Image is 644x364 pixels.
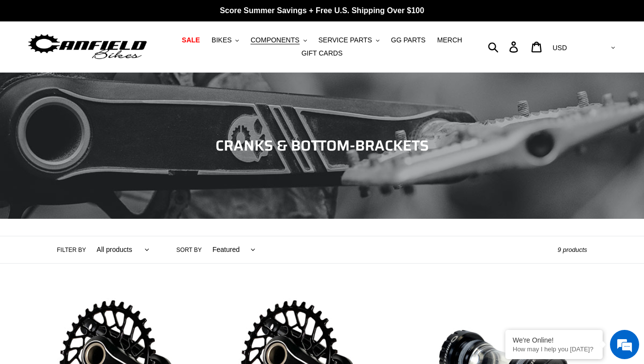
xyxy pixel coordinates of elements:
span: GIFT CARDS [302,49,343,57]
a: MERCH [432,34,467,47]
button: COMPONENTS [246,34,311,47]
span: BIKES [212,36,232,44]
span: COMPONENTS [250,36,299,44]
p: How may I help you today? [513,345,595,353]
span: MERCH [437,36,462,44]
div: We're Online! [513,336,595,344]
button: SERVICE PARTS [313,34,384,47]
a: GIFT CARDS [297,47,348,60]
a: SALE [177,34,205,47]
label: Filter by [57,246,86,254]
span: GG PARTS [391,36,426,44]
span: 9 products [557,246,587,253]
label: Sort by [177,246,202,254]
span: SALE [182,36,200,44]
button: BIKES [207,34,244,47]
a: GG PARTS [386,34,430,47]
span: SERVICE PARTS [318,36,372,44]
img: Canfield Bikes [27,32,148,62]
span: CRANKS & BOTTOM-BRACKETS [215,134,429,157]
